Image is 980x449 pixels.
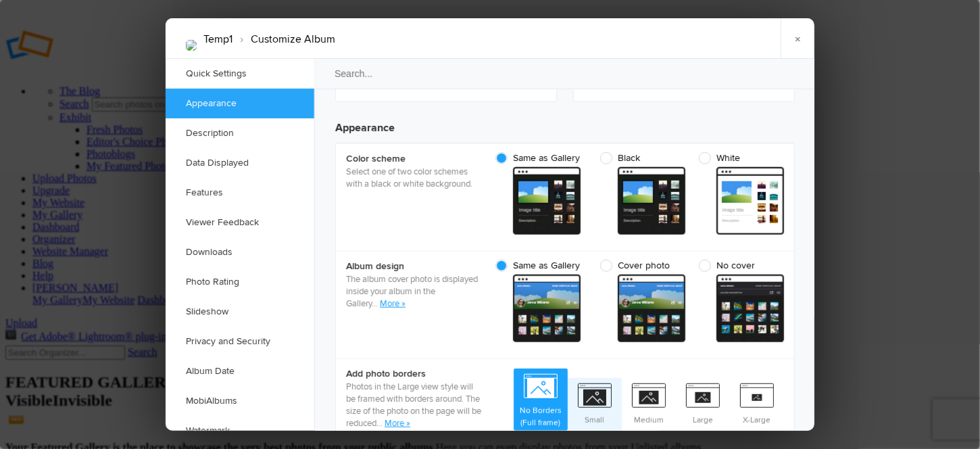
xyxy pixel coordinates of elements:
[346,367,481,381] b: Add photo borders
[618,275,685,342] span: cover From gallery - dark
[568,378,622,428] span: Small
[514,369,568,431] span: No Borders (Full frame)
[346,260,481,273] b: Album design
[346,152,481,166] b: Color scheme
[166,59,314,89] a: Quick Settings
[203,28,232,51] li: Temp1
[600,260,679,272] span: Cover photo
[166,267,314,297] a: Photo Rating
[781,18,814,59] a: ×
[385,418,410,429] a: More »
[166,89,314,118] a: Appearance
[186,40,197,51] img: carmine_on_fire.jpg
[495,152,580,164] span: Same as Gallery
[166,297,314,327] a: Slideshow
[374,298,380,309] span: ..
[730,378,784,428] span: X-Large
[346,381,481,429] p: Photos in the Large view style will be framed with borders around. The size of the photo on the p...
[376,418,385,429] span: ...
[346,273,481,310] p: The album cover photo is displayed inside your album in the Gallery.
[166,416,314,446] a: Watermark
[166,356,314,386] a: Album Date
[166,178,314,208] a: Features
[699,152,777,164] span: White
[166,148,314,178] a: Data Displayed
[335,109,795,136] h3: Appearance
[513,275,581,342] span: cover From gallery - dark
[622,378,676,428] span: Medium
[166,237,314,267] a: Downloads
[495,260,580,272] span: Same as Gallery
[346,166,481,190] p: Select one of two color schemes with a black or white background.
[314,58,816,89] input: Search...
[166,386,314,416] a: MobiAlbums
[380,298,406,309] a: More »
[600,152,679,164] span: Black
[232,28,335,51] li: Customize Album
[166,208,314,237] a: Viewer Feedback
[166,327,314,356] a: Privacy and Security
[699,260,777,272] span: No cover
[676,378,730,428] span: Large
[166,118,314,148] a: Description
[716,275,784,342] span: cover From gallery - dark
